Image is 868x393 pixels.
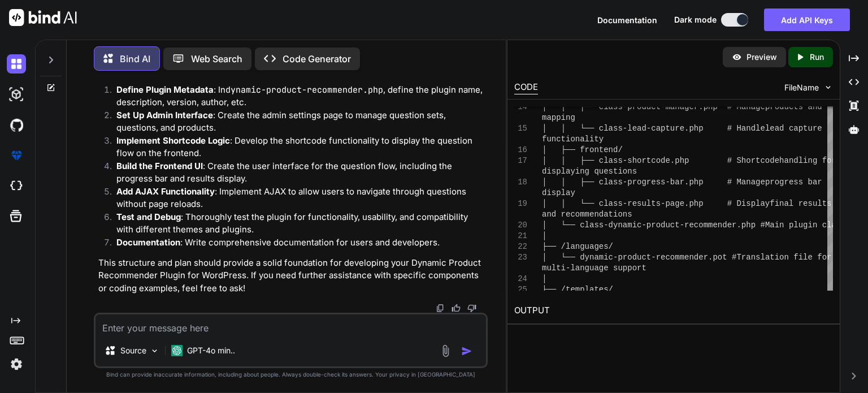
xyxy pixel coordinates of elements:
div: 24 [514,274,527,284]
strong: Build the Frontend UI [116,161,203,171]
span: displaying questions [542,167,637,176]
span: │ │ └── class-results-page.php # Display [542,199,770,208]
img: icon [461,346,472,357]
span: functionality [542,135,604,144]
img: like [452,304,461,313]
div: 22 [514,241,527,252]
p: : Thoroughly test the plugin for functionality, usability, and compatibility with different theme... [116,211,485,236]
p: Web Search [191,52,242,66]
div: 17 [514,156,527,166]
div: 16 [514,145,527,156]
p: Run [810,51,824,63]
p: : Develop the shortcode functionality to display the question flow on the frontend. [116,135,485,160]
span: ├── /templates/ [542,285,613,294]
p: Source [120,345,146,356]
span: display [542,188,575,197]
span: products and [765,102,822,111]
div: 25 [514,284,527,295]
img: Pick Models [150,346,159,356]
strong: Documentation [116,237,180,248]
img: copy [436,304,445,313]
code: dynamic-product-recommender.php [225,84,383,96]
img: settings [7,355,26,374]
img: cloudideIcon [7,176,26,196]
span: progress bar [765,178,822,187]
img: premium [7,146,26,165]
span: │ │ └── class-lead-capture.php # Handle [542,124,765,133]
strong: Implement Shortcode Logic [116,135,230,146]
strong: Test and Debug [116,211,181,222]
span: Dark mode [674,14,717,25]
span: Main plugin class [765,221,846,230]
div: 18 [514,177,527,188]
span: and recommendations [542,210,632,219]
img: dislike [467,304,476,313]
button: Add API Keys [764,8,850,31]
span: multi-language support [542,264,646,273]
span: │ └── class-dynamic-product-recommender.php # [542,221,765,230]
span: │ [542,274,546,283]
button: Documentation [597,14,657,26]
img: Bind AI [9,9,77,26]
span: final results [770,199,831,208]
img: GPT-4o mini [171,345,183,356]
div: CODE [514,81,538,94]
div: 15 [514,123,527,134]
span: ├── /languages/ [542,242,613,251]
p: Preview [747,51,777,63]
div: 19 [514,198,527,209]
span: │ [542,231,546,240]
div: 23 [514,252,527,263]
img: darkAi-studio [7,85,26,104]
p: Code Generator [283,52,351,66]
span: mapping [542,113,575,122]
p: Bind AI [120,52,150,66]
p: GPT-4o min.. [187,345,235,356]
strong: Set Up Admin Interface [116,110,213,120]
p: : Implement AJAX to allow users to navigate through questions without page reloads. [116,185,485,211]
strong: Define Plugin Metadata [116,84,214,95]
img: darkChat [7,54,26,74]
img: attachment [439,344,452,357]
span: │ │ ├── class-shortcode.php # Shortcode [542,156,779,165]
strong: Add AJAX Functionality [116,186,215,197]
p: : Create the user interface for the question flow, including the progress bar and results display. [116,160,485,185]
p: This structure and plan should provide a solid foundation for developing your Dynamic Product Rec... [98,257,485,295]
img: githubDark [7,115,26,135]
img: chevron down [823,83,833,92]
span: handling for [779,156,836,165]
span: │ │ ├── class-product-manager.php # Manage [542,102,765,111]
span: Documentation [597,15,657,25]
span: FileName [784,82,819,93]
p: Bind can provide inaccurate information, including about people. Always double-check its answers.... [94,370,488,379]
p: : Create the admin settings page to manage question sets, questions, and products. [116,109,485,135]
h2: OUTPUT [507,297,840,324]
span: │ │ ├── class-progress-bar.php # Manage [542,178,765,187]
span: lead capture [765,124,822,133]
p: : In , define the plugin name, description, version, author, etc. [116,84,485,109]
div: 20 [514,220,527,231]
img: preview [732,52,742,62]
p: : Write comprehensive documentation for users and developers. [116,236,485,249]
span: Translation file for [737,253,832,262]
span: │ ├── frontend/ [542,145,623,154]
div: 21 [514,231,527,241]
span: │ └── dynamic-product-recommender.pot # [542,253,736,262]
